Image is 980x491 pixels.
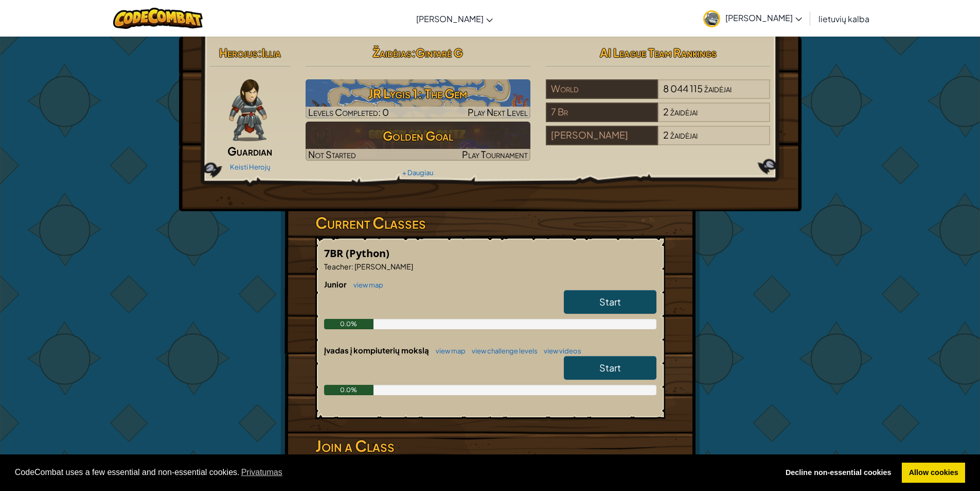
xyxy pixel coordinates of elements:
[599,296,621,308] span: Start
[670,129,698,141] span: žaidėjai
[353,262,413,271] span: [PERSON_NAME]
[902,463,965,483] a: allow cookies
[698,2,807,35] a: [PERSON_NAME]
[324,246,346,260] span: 7BR
[308,106,389,118] span: Levels Completed: 0
[113,8,203,29] img: CodeCombat logo
[230,163,270,171] a: Keisti Herojų
[306,82,530,105] h3: JR Lygis 1: The Gem
[315,211,665,234] h3: Current Classes
[467,347,538,355] a: view challenge levels
[219,45,258,60] span: Herojus
[546,89,771,101] a: World8 044 115žaidėjai
[324,385,374,395] div: 0.0%
[324,319,374,329] div: 0.0%
[539,347,581,355] a: view videos
[431,347,466,355] a: view map
[546,126,658,145] div: [PERSON_NAME]
[306,122,530,161] img: Golden Goal
[258,45,262,60] span: :
[725,12,802,23] span: [PERSON_NAME]
[15,465,771,480] span: CodeCombat uses a few essential and non-essential cookies.
[546,112,771,124] a: 7 Br2žaidėjai
[373,45,412,60] span: Žaidėjas
[324,345,431,355] span: Įvadas į kompiuterių mokslą
[229,79,266,141] img: guardian-pose.png
[402,168,433,177] a: + Daugiau
[778,463,898,483] a: deny cookies
[306,79,530,118] img: JR Lygis 1: The Gem
[670,106,698,117] span: žaidėjai
[600,45,717,60] span: AI League Team Rankings
[324,262,351,271] span: Teacher
[546,103,658,122] div: 7 Br
[663,129,669,141] span: 2
[262,45,281,60] span: Illia
[416,13,484,24] span: [PERSON_NAME]
[306,79,530,118] a: Play Next Level
[348,281,383,289] a: view map
[240,465,284,480] a: learn more about cookies
[663,82,703,94] span: 8 044 115
[315,434,665,458] h3: Join a Class
[462,148,528,160] span: Play Tournament
[813,5,875,32] a: lietuvių kalba
[324,279,348,289] span: Junior
[818,13,869,24] span: lietuvių kalba
[351,262,353,271] span: :
[663,106,669,117] span: 2
[704,82,732,94] span: žaidėjai
[546,136,771,147] a: [PERSON_NAME]2žaidėjai
[346,246,389,260] span: (Python)
[227,144,272,158] span: Guardian
[308,148,356,160] span: Not Started
[412,45,416,60] span: :
[703,10,720,27] img: avatar
[416,45,463,60] span: Gintarė G
[411,5,498,32] a: [PERSON_NAME]
[599,362,621,374] span: Start
[306,124,530,147] h3: Golden Goal
[468,106,528,118] span: Play Next Level
[306,122,530,161] a: Golden GoalNot StartedPlay Tournament
[546,79,658,99] div: World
